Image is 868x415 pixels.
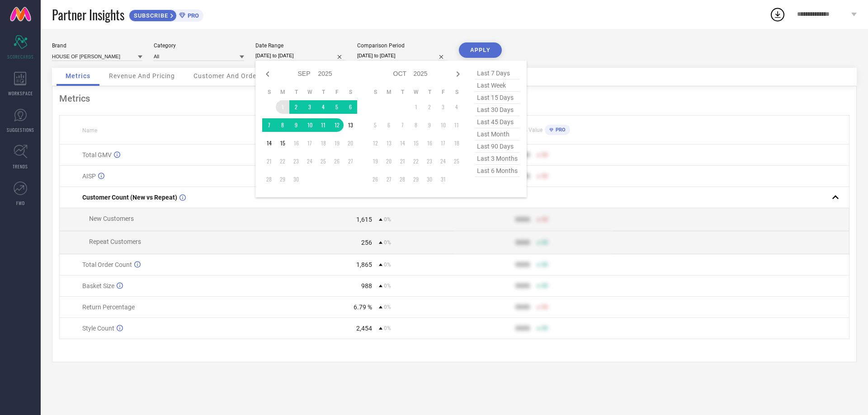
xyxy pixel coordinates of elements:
td: Tue Oct 21 2025 [396,154,409,168]
span: Total GMV [82,151,112,159]
span: PRO [553,127,566,133]
span: 0% [384,261,391,268]
td: Mon Sep 15 2025 [276,136,289,150]
td: Fri Sep 05 2025 [330,100,344,114]
span: 0% [384,239,391,246]
div: Brand [52,42,142,49]
td: Sat Oct 11 2025 [450,118,463,132]
span: 50 [542,261,548,268]
td: Sun Oct 12 2025 [368,136,382,150]
th: Wednesday [409,89,423,96]
span: 50 [542,283,548,289]
div: 1,865 [356,261,372,268]
span: last 3 months [475,153,520,165]
td: Mon Oct 06 2025 [382,118,396,132]
td: Thu Sep 25 2025 [316,154,330,168]
span: Partner Insights [52,5,124,24]
td: Tue Sep 02 2025 [289,100,303,114]
span: 0% [384,283,391,289]
td: Mon Oct 27 2025 [382,173,396,186]
div: Previous month [262,69,273,79]
th: Friday [330,89,344,96]
span: SUGGESTIONS [7,126,34,133]
span: Customer Count (New vs Repeat) [82,194,177,201]
th: Sunday [262,89,276,96]
div: Comparison Period [357,42,448,49]
span: PRO [185,12,199,19]
td: Wed Oct 29 2025 [409,173,423,186]
td: Tue Sep 23 2025 [289,154,303,168]
input: Select comparison period [357,51,448,61]
span: 50 [542,152,548,158]
span: Name [82,127,97,134]
td: Fri Sep 26 2025 [330,154,344,168]
td: Wed Sep 24 2025 [303,154,316,168]
div: 1,615 [356,216,372,223]
span: New Customers [89,215,134,222]
div: 9999 [515,325,530,332]
td: Wed Sep 10 2025 [303,118,316,132]
td: Mon Oct 20 2025 [382,154,396,168]
span: 50 [542,173,548,179]
td: Tue Sep 30 2025 [289,173,303,186]
td: Tue Oct 28 2025 [396,173,409,186]
div: Date Range [255,42,346,49]
span: 0% [384,304,391,310]
div: 988 [361,282,372,289]
td: Sun Oct 26 2025 [368,173,382,186]
td: Mon Sep 01 2025 [276,100,289,114]
a: SUBSCRIBEPRO [129,7,203,22]
th: Saturday [450,89,463,96]
span: last 45 days [475,116,520,128]
span: last month [475,128,520,140]
td: Fri Sep 12 2025 [330,118,344,132]
input: Select date range [255,51,346,61]
span: FWD [16,200,25,206]
span: last 7 days [475,67,520,79]
div: 6.79 % [354,303,372,311]
th: Thursday [316,89,330,96]
div: 256 [361,239,372,246]
td: Thu Oct 23 2025 [423,154,436,168]
th: Thursday [423,89,436,96]
td: Mon Sep 29 2025 [276,173,289,186]
th: Sunday [368,89,382,96]
td: Sun Oct 05 2025 [368,118,382,132]
td: Thu Oct 09 2025 [423,118,436,132]
td: Wed Oct 08 2025 [409,118,423,132]
td: Sun Sep 28 2025 [262,173,276,186]
td: Sun Sep 07 2025 [262,118,276,132]
span: Return Percentage [82,303,135,311]
span: 0% [384,325,391,331]
td: Fri Oct 24 2025 [436,154,450,168]
span: 50 [542,239,548,246]
div: Open download list [769,6,786,23]
div: 9999 [515,261,530,268]
span: last week [475,79,520,92]
td: Tue Oct 14 2025 [396,136,409,150]
span: last 15 days [475,92,520,104]
span: 50 [542,325,548,331]
span: 50 [542,216,548,223]
div: 9999 [515,216,530,223]
td: Wed Oct 01 2025 [409,100,423,114]
span: Revenue And Pricing [109,72,175,79]
th: Tuesday [396,89,409,96]
td: Wed Sep 03 2025 [303,100,316,114]
td: Sun Oct 19 2025 [368,154,382,168]
td: Mon Oct 13 2025 [382,136,396,150]
td: Thu Sep 11 2025 [316,118,330,132]
span: last 6 months [475,165,520,177]
span: Basket Size [82,282,114,289]
td: Tue Oct 07 2025 [396,118,409,132]
div: Category [154,42,244,49]
th: Monday [382,89,396,96]
td: Wed Sep 17 2025 [303,136,316,150]
span: WORKSPACE [8,90,33,97]
th: Friday [436,89,450,96]
td: Sat Sep 06 2025 [344,100,357,114]
span: 50 [542,304,548,310]
div: 2,454 [356,325,372,332]
td: Fri Oct 10 2025 [436,118,450,132]
div: 9999 [515,303,530,311]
